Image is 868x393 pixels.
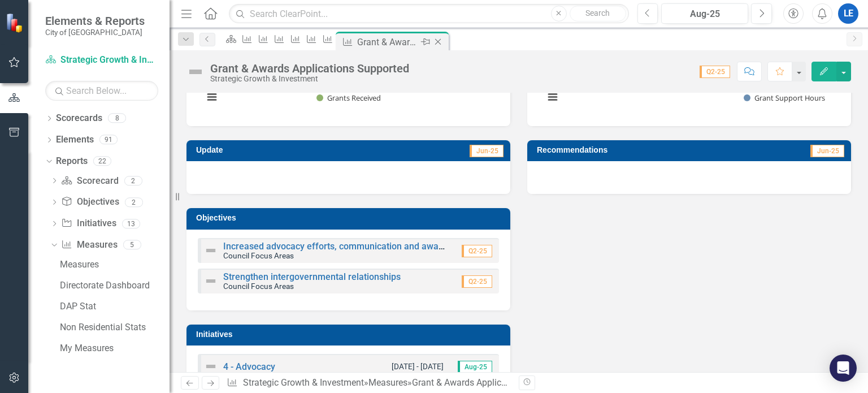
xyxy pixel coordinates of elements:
a: Strengthen intergovernmental relationships [223,271,401,282]
div: 13 [122,219,140,228]
h3: Update [196,146,330,154]
button: Show Grants Received [316,93,382,103]
span: Q2-25 [462,275,492,288]
img: Not Defined [204,274,218,288]
div: 22 [93,156,111,166]
div: DAP Stat [60,301,170,312]
div: Grant & Awards Applications Supported [357,35,418,49]
span: Aug-25 [458,361,492,373]
span: Q2-25 [700,66,730,78]
img: Not Defined [204,244,218,257]
button: Show Grant Support Hours [744,93,825,103]
button: View chart menu, Chart [545,89,561,105]
a: Measures [57,256,170,274]
input: Search ClearPoint... [229,4,628,24]
a: Non Residential Stats [57,318,170,336]
div: Non Residential Stats [60,322,170,332]
div: Grant & Awards Applications Supported [412,377,570,388]
div: Measures [60,260,170,270]
a: Increased advocacy efforts, communication and awareness [223,241,466,252]
img: Not Defined [186,63,205,81]
small: Council Focus Areas [223,251,294,260]
input: Search Below... [45,81,158,101]
small: Council Focus Areas [223,282,294,291]
a: Initiatives [61,217,116,230]
button: Search [570,6,626,21]
div: » » [227,377,510,390]
a: Strategic Growth & Investment [243,377,364,388]
small: City of [GEOGRAPHIC_DATA] [45,28,145,37]
a: Scorecard [61,175,118,188]
span: Jun-25 [810,145,844,157]
img: ClearPoint Strategy [6,12,25,32]
a: DAP Stat [57,297,170,316]
h3: Initiatives [196,330,505,339]
button: View chart menu, Chart [204,89,220,105]
a: Strategic Growth & Investment [45,54,158,67]
span: Search [585,8,610,18]
div: 2 [124,176,142,185]
div: Open Intercom Messenger [830,355,857,382]
div: Aug-25 [665,7,744,21]
a: Measures [368,377,407,388]
div: 2 [125,197,143,207]
a: Measures [61,239,117,252]
a: Objectives [61,196,119,209]
div: 8 [108,114,126,123]
a: Reports [56,155,88,168]
small: [DATE] - [DATE] [392,361,444,372]
div: 5 [123,240,141,250]
h3: Objectives [196,214,505,222]
div: Grant & Awards Applications Supported [210,62,409,75]
a: 4 - Advocacy [223,361,275,372]
div: My Measures [60,343,170,353]
h3: Recommendations [537,146,743,154]
span: Elements & Reports [45,14,145,28]
img: Not Defined [204,360,218,373]
button: LE [838,3,858,24]
span: Q2-25 [462,245,492,257]
a: Scorecards [56,112,102,125]
a: My Measures [57,339,170,357]
a: Directorate Dashboard [57,277,170,295]
span: Jun-25 [470,145,504,157]
a: Elements [56,133,94,146]
div: Directorate Dashboard [60,280,170,291]
div: 91 [99,135,118,145]
div: Strategic Growth & Investment [210,75,409,83]
button: Aug-25 [661,3,748,24]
